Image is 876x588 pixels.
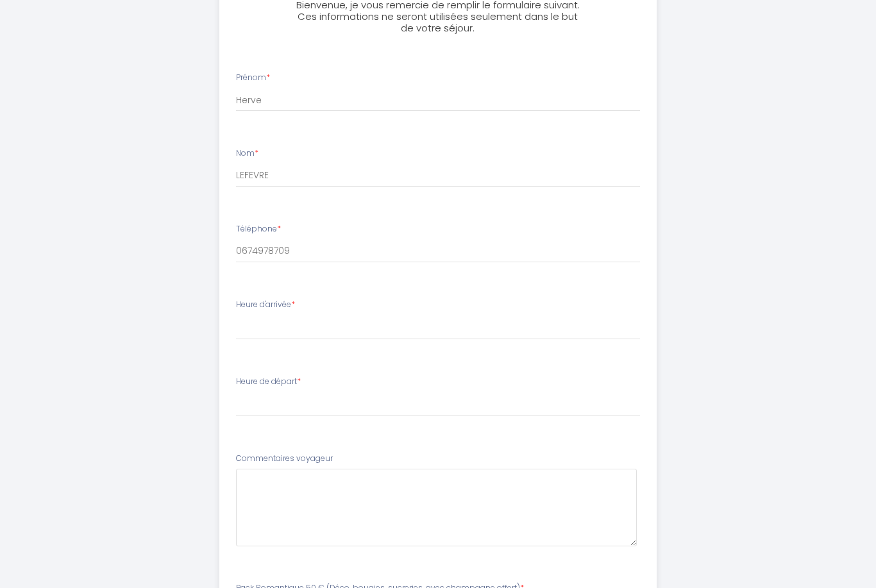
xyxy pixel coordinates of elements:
label: Téléphone [236,223,281,235]
label: Commentaires voyageur [236,453,333,465]
label: Prénom [236,72,270,84]
label: Heure d'arrivée [236,299,295,311]
label: Heure de départ [236,376,301,388]
label: Nom [236,147,258,160]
